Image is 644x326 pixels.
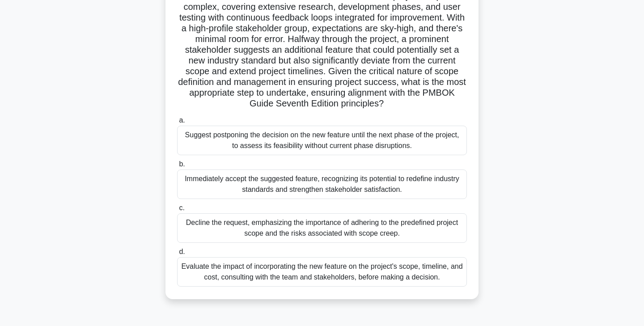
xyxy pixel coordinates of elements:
div: Evaluate the impact of incorporating the new feature on the project's scope, timeline, and cost, ... [177,257,467,287]
span: b. [179,160,185,168]
span: c. [179,204,184,212]
div: Immediately accept the suggested feature, recognizing its potential to redefine industry standard... [177,169,467,199]
span: a. [179,116,185,124]
div: Suggest postponing the decision on the new feature until the next phase of the project, to assess... [177,126,467,155]
div: Decline the request, emphasizing the importance of adhering to the predefined project scope and t... [177,213,467,243]
span: d. [179,248,185,255]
